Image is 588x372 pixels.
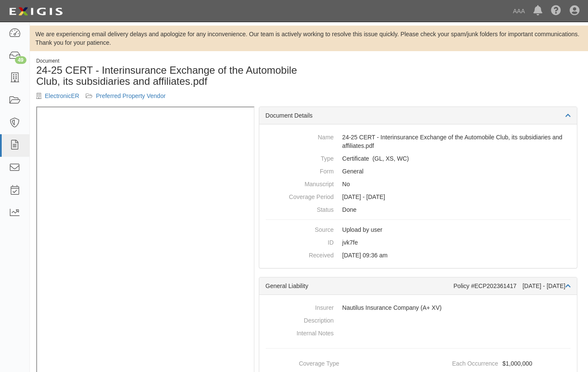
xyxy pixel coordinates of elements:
h1: 24-25 CERT - Interinsurance Exchange of the Automobile Club, its subsidiaries and affiliates.pdf [36,65,303,87]
div: 49 [15,56,26,64]
dt: Each Occurrence [421,357,498,368]
a: AAA [509,3,529,20]
a: ElectronicER [45,92,79,99]
dd: jvk7fe [266,236,571,249]
dd: [DATE] 09:36 am [266,249,571,262]
dt: Source [266,223,334,234]
dd: Nautilus Insurance Company (A+ XV) [266,301,571,314]
dt: Internal Notes [266,327,334,337]
dd: General Liability Excess/Umbrella Liability Workers Compensation/Employers Liability [266,152,571,165]
dt: Manuscript [266,178,334,188]
div: We are experiencing email delivery delays and apologize for any inconvenience. Our team is active... [30,30,588,47]
div: Document Details [259,107,577,124]
dt: Status [266,203,334,214]
dd: [DATE] - [DATE] [266,190,571,203]
dt: Coverage Type [263,357,339,368]
dd: No [266,178,571,190]
dt: Insurer [266,301,334,312]
dt: Name [266,131,334,141]
a: Preferred Property Vendor [96,92,165,99]
dd: 24-25 CERT - Interinsurance Exchange of the Automobile Club, its subsidiaries and affiliates.pdf [266,131,571,152]
dd: Upload by user [266,223,571,236]
dt: ID [266,236,334,247]
div: Policy #ECP202361417 [DATE] - [DATE] [454,282,571,290]
div: General Liability [266,282,454,290]
dt: Received [266,249,334,260]
img: logo-5460c22ac91f19d4615b14bd174203de0afe785f0fc80cf4dbbc73dc1793850b.png [6,4,65,19]
dt: Coverage Period [266,190,334,201]
dt: Form [266,165,334,176]
dt: Type [266,152,334,163]
dd: General [266,165,571,178]
i: Help Center - Complianz [551,6,561,16]
dd: Done [266,203,571,216]
div: Document [36,58,303,65]
dt: Description [266,314,334,325]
